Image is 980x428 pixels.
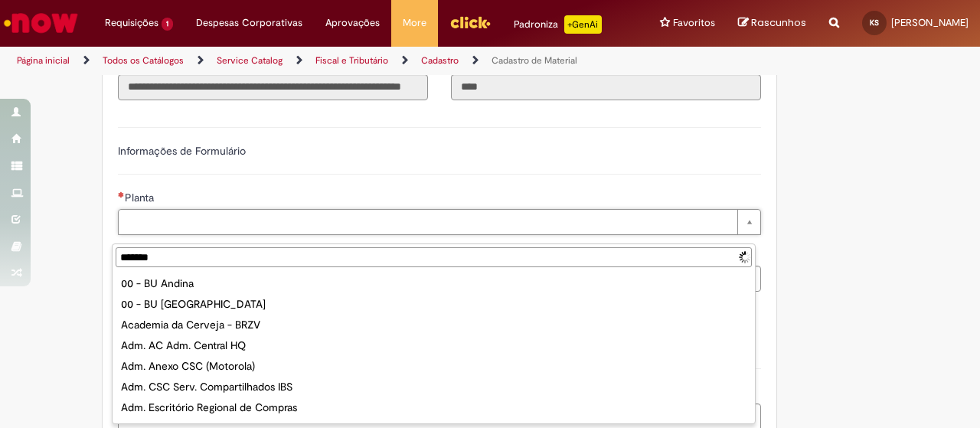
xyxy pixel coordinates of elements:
[116,397,752,418] div: Adm. Escritório Regional de Compras
[113,270,755,423] ul: Planta
[116,356,752,377] div: Adm. Anexo CSC (Motorola)
[116,335,752,356] div: Adm. AC Adm. Central HQ
[116,294,752,315] div: 00 - BU [GEOGRAPHIC_DATA]
[116,315,752,335] div: Academia da Cerveja - BRZV
[116,273,752,294] div: 00 - BU Andina
[116,377,752,397] div: Adm. CSC Serv. Compartilhados IBS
